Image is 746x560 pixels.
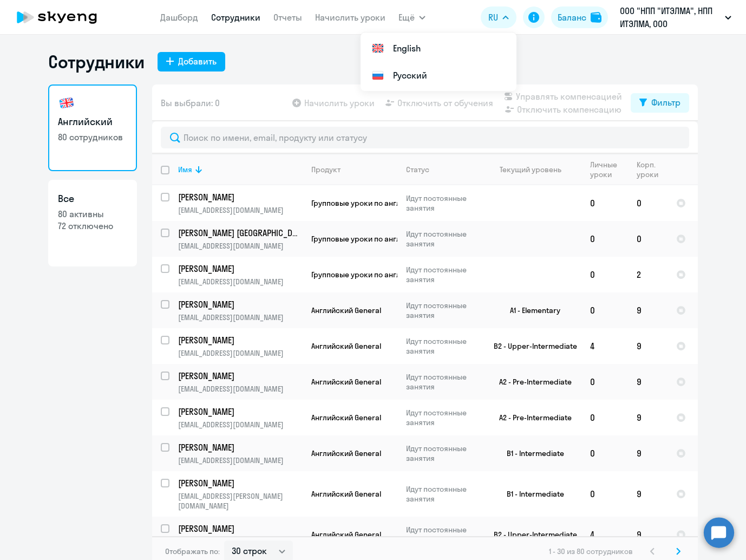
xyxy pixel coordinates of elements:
a: [PERSON_NAME] [178,334,302,346]
p: [EMAIL_ADDRESS][DOMAIN_NAME] [178,205,302,215]
p: [PERSON_NAME] [178,334,300,346]
div: Статус [406,165,480,174]
td: 0 [581,185,628,221]
a: [PERSON_NAME] [178,477,302,489]
div: Фильтр [651,96,680,109]
td: 9 [628,364,668,400]
button: RU [481,6,516,28]
td: 4 [581,517,628,552]
a: [PERSON_NAME] [178,298,302,310]
td: B2 - Upper-Intermediate [481,517,581,552]
span: Английский General [311,377,381,387]
td: 9 [628,400,668,435]
input: Поиск по имени, email, продукту или статусу [161,127,689,148]
td: 0 [581,471,628,517]
h3: Английский [58,115,127,129]
a: [PERSON_NAME] [178,191,302,203]
p: Идут постоянные занятия [406,525,480,544]
p: [EMAIL_ADDRESS][DOMAIN_NAME] [178,241,302,251]
p: [PERSON_NAME] [178,298,300,310]
span: RU [488,11,498,24]
a: [PERSON_NAME] [178,370,302,382]
p: [EMAIL_ADDRESS][DOMAIN_NAME] [178,312,302,322]
div: Продукт [311,165,341,174]
td: 9 [628,517,668,552]
p: 72 отключено [58,220,127,232]
div: Баланс [558,11,586,24]
div: Личные уроки [590,160,620,179]
a: Начислить уроки [315,12,385,23]
div: Продукт [311,165,397,174]
a: [PERSON_NAME] [178,523,302,535]
td: 0 [628,185,668,221]
span: Вы выбрали: 0 [161,96,220,109]
p: [EMAIL_ADDRESS][DOMAIN_NAME] [178,420,302,429]
h1: Сотрудники [48,51,145,73]
div: Добавить [178,55,217,68]
td: 0 [581,364,628,400]
button: Балансbalance [551,6,608,28]
button: Фильтр [631,93,689,113]
p: [PERSON_NAME] [178,406,300,418]
span: Ещё [398,11,415,24]
a: [PERSON_NAME] [178,406,302,418]
img: english [58,94,75,112]
a: Все80 активны72 отключено [48,180,137,266]
p: 80 сотрудников [58,131,127,143]
div: Корп. уроки [637,160,667,179]
td: 4 [581,328,628,364]
td: 0 [581,221,628,257]
img: English [371,42,384,55]
a: [PERSON_NAME] [GEOGRAPHIC_DATA] [178,227,302,239]
td: A1 - Elementary [481,292,581,328]
p: [EMAIL_ADDRESS][DOMAIN_NAME] [178,455,302,465]
p: [EMAIL_ADDRESS][DOMAIN_NAME] [178,277,302,286]
div: Текущий уровень [500,165,561,174]
td: 2 [628,257,668,292]
span: Английский General [311,448,381,458]
p: [EMAIL_ADDRESS][DOMAIN_NAME] [178,384,302,394]
p: [PERSON_NAME] [178,191,300,203]
td: B1 - Intermediate [481,435,581,471]
h3: Все [58,192,127,206]
a: Английский80 сотрудников [48,84,137,171]
td: 9 [628,471,668,517]
span: Групповые уроки по английскому языку для взрослых [311,198,506,208]
td: 0 [581,400,628,435]
button: Добавить [158,52,225,71]
td: 0 [581,257,628,292]
td: 0 [581,435,628,471]
button: ООО "НПП "ИТЭЛМА", НПП ИТЭЛМА, ООО [614,4,737,30]
span: Отображать по: [165,546,220,556]
img: Русский [371,69,384,82]
td: B2 - Upper-Intermediate [481,328,581,364]
p: 80 активны [58,208,127,220]
p: Идут постоянные занятия [406,301,480,320]
span: Групповые уроки по английскому языку для взрослых [311,270,506,279]
ul: Ещё [361,32,516,91]
div: Имя [178,165,192,174]
p: [PERSON_NAME] [GEOGRAPHIC_DATA] [178,227,300,239]
a: [PERSON_NAME] [178,263,302,275]
span: Английский General [311,489,381,499]
div: Корп. уроки [637,160,660,179]
p: Идут постоянные занятия [406,229,480,249]
div: Текущий уровень [489,165,581,174]
p: [PERSON_NAME] [178,441,300,453]
td: 9 [628,328,668,364]
td: 9 [628,435,668,471]
td: A2 - Pre-Intermediate [481,364,581,400]
span: Английский General [311,305,381,315]
p: Идут постоянные занятия [406,372,480,392]
p: [EMAIL_ADDRESS][DOMAIN_NAME] [178,348,302,358]
span: 1 - 30 из 80 сотрудников [549,546,633,556]
p: ООО "НПП "ИТЭЛМА", НПП ИТЭЛМА, ООО [620,4,721,30]
td: A2 - Pre-Intermediate [481,400,581,435]
p: [PERSON_NAME] [178,477,300,489]
p: Идут постоянные занятия [406,444,480,463]
p: Идут постоянные занятия [406,265,480,284]
p: [PERSON_NAME] [178,523,300,535]
p: Идут постоянные занятия [406,336,480,356]
p: Идут постоянные занятия [406,484,480,504]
